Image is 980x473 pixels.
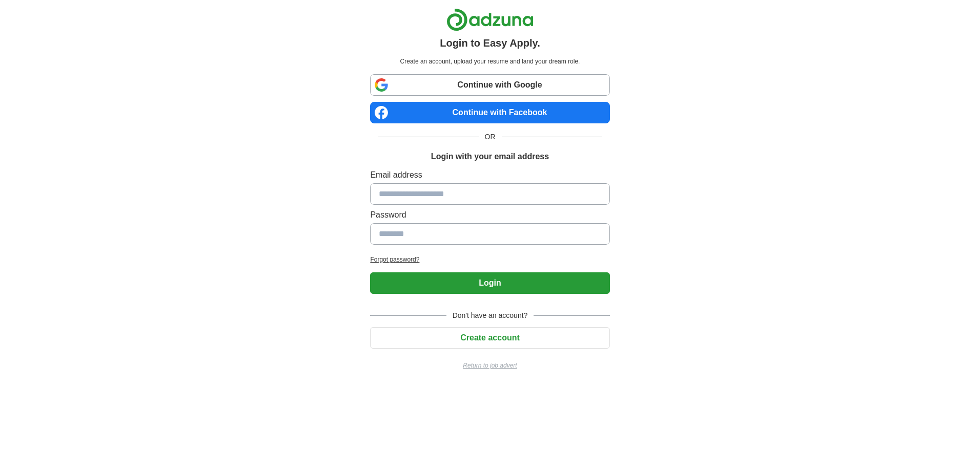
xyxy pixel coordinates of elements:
a: Continue with Facebook [370,102,609,123]
button: Login [370,272,609,294]
button: Create account [370,327,609,349]
img: Adzuna logo [446,8,534,31]
label: Email address [370,169,609,181]
span: Don't have an account? [446,310,534,321]
a: Forgot password? [370,255,609,264]
h1: Login with your email address [431,150,549,163]
a: Continue with Google [370,74,609,96]
p: Create an account, upload your resume and land your dream role. [372,57,607,66]
span: OR [479,132,502,142]
a: Return to job advert [370,361,609,370]
h1: Login to Easy Apply. [440,35,540,51]
label: Password [370,209,609,221]
a: Create account [370,333,609,342]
